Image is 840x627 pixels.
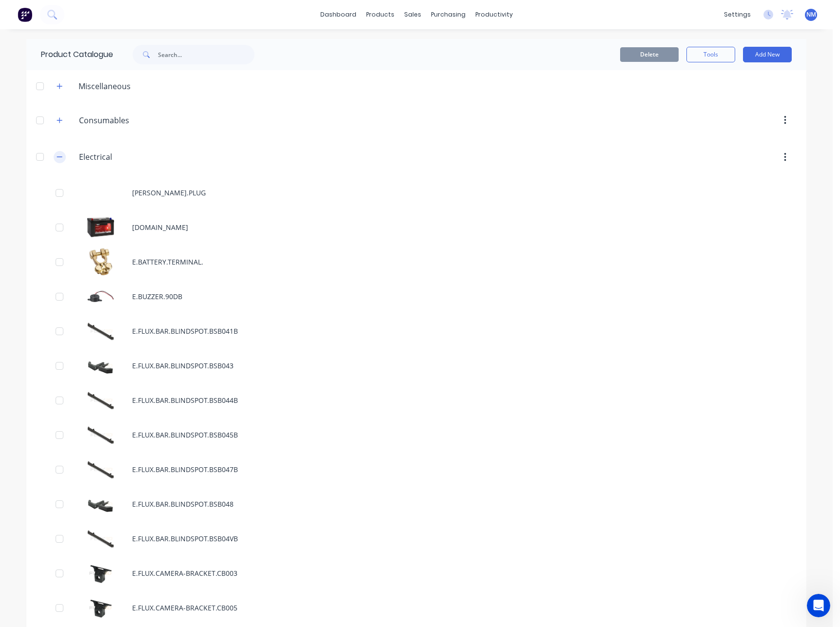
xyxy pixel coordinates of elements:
input: Enter category name [79,151,195,163]
div: E.FLUX.CAMERA-BRACKET.CB005E.FLUX.CAMERA-BRACKET.CB005 [26,590,806,625]
input: Enter category name [79,114,195,126]
iframe: Intercom live chat [807,594,830,617]
div: E.FLUX.BAR.BLINDSPOT.BSB04VBE.FLUX.BAR.BLINDSPOT.BSB04VB [26,521,806,556]
div: productivity [470,7,518,22]
div: settings [719,7,756,22]
div: E.FLUX.BAR.BLINDSPOT.BSB048E.FLUX.BAR.BLINDSPOT.BSB048 [26,487,806,521]
div: E.BATTERY.CCA610.SO[DOMAIN_NAME] [26,210,806,245]
div: [PERSON_NAME].PLUG [26,175,806,210]
a: dashboard [315,7,361,22]
div: Miscellaneous [71,80,138,92]
div: E.BATTERY.TERMINAL.E.BATTERY.TERMINAL. [26,245,806,279]
div: E.FLUX.BAR.BLINDSPOT.BSB044BE.FLUX.BAR.BLINDSPOT.BSB044B [26,383,806,418]
div: E.FLUX.CAMERA-BRACKET.CB003E.FLUX.CAMERA-BRACKET.CB003 [26,556,806,590]
div: products [361,7,399,22]
div: Product Catalogue [26,39,113,70]
div: E.FLUX.BAR.BLINDSPOT.BSB043E.FLUX.BAR.BLINDSPOT.BSB043 [26,348,806,383]
div: sales [399,7,426,22]
div: purchasing [426,7,470,22]
div: E.FLUX.BAR.BLINDSPOT.BSB047BE.FLUX.BAR.BLINDSPOT.BSB047B [26,452,806,487]
div: E.FLUX.BAR.BLINDSPOT.BSB045BE.FLUX.BAR.BLINDSPOT.BSB045B [26,418,806,452]
input: Search... [158,45,254,64]
button: Tools [686,47,735,62]
button: Add New [743,47,792,62]
button: Delete [620,47,679,62]
img: Factory [18,7,32,22]
span: NM [806,10,816,19]
div: E.BUZZER.90DBE.BUZZER.90DB [26,279,806,314]
div: E.FLUX.BAR.BLINDSPOT.BSB041BE.FLUX.BAR.BLINDSPOT.BSB041B [26,314,806,348]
